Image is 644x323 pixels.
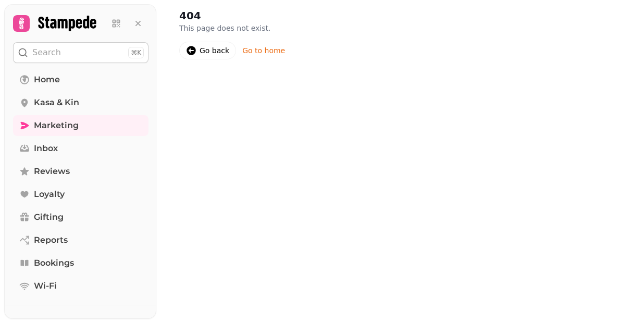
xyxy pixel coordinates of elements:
a: Inbox [13,138,148,159]
button: Search⌘K [13,42,148,63]
a: Go to home [236,42,291,59]
p: Search [32,46,61,59]
a: Gifting [13,207,148,228]
a: Kasa & Kin [13,92,148,113]
div: ⌘K [128,47,144,58]
a: Go back [179,42,236,59]
a: Wi-Fi [13,276,148,296]
span: Loyalty [34,188,65,201]
a: Home [13,69,148,90]
span: Kasa & Kin [34,96,79,109]
a: Loyalty [13,184,148,205]
span: Bookings [34,257,74,269]
a: Reviews [13,161,148,182]
span: Reports [34,234,68,246]
span: Gifting [34,211,64,223]
span: Home [34,73,60,86]
div: Go back [200,45,229,56]
a: Marketing [13,115,148,136]
div: Go to home [242,45,285,56]
span: Inbox [34,142,58,155]
h2: 404 [179,8,379,23]
span: Marketing [34,119,79,132]
a: Bookings [13,253,148,274]
span: Reviews [34,165,70,178]
span: Wi-Fi [34,280,57,292]
p: This page does not exist. [179,23,446,33]
a: Reports [13,230,148,251]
